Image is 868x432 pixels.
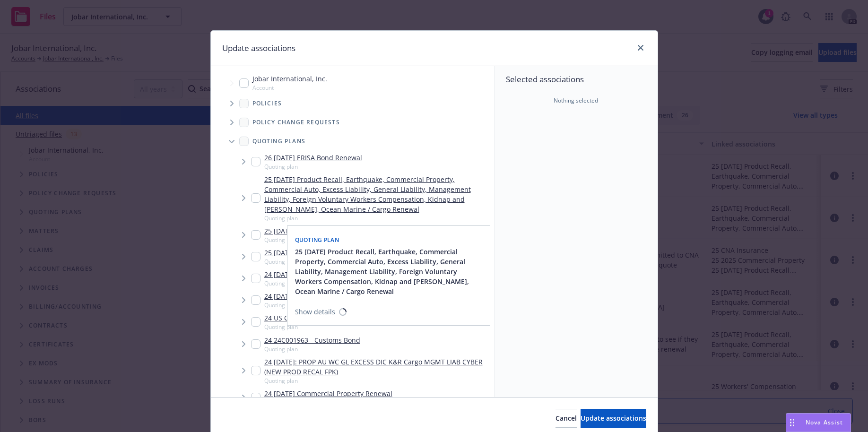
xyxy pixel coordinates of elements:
[222,42,295,54] h1: Update associations
[264,214,490,222] span: Quoting plan
[264,323,330,331] span: Quoting plan
[264,163,362,171] span: Quoting plan
[264,236,380,244] span: Quoting plan
[252,101,282,106] span: Policies
[264,174,490,214] a: 25 [DATE] Product Recall, Earthquake, Commercial Property, Commercial Auto, Excess Liability, Gen...
[786,414,798,432] div: Drag to move
[556,414,577,423] span: Cancel
[252,74,327,84] span: Jobar International, Inc.
[252,120,340,125] span: Policy change requests
[252,84,327,92] span: Account
[264,291,344,301] a: 24 [DATE] Cyber Renewal
[264,269,450,279] a: 24 [DATE] P&C Lines and [DATE] Surety - Customs Renewal
[264,345,360,353] span: Quoting plan
[264,258,401,266] span: Quoting plan
[556,409,577,428] button: Cancel
[295,247,484,297] button: 25 [DATE] Product Recall, Earthquake, Commercial Property, Commercial Auto, Excess Liability, Gen...
[264,335,360,345] a: 24 24C001963 - Customs Bond
[581,409,646,428] button: Update associations
[806,418,843,426] span: Nova Assist
[581,414,646,423] span: Update associations
[264,377,490,385] span: Quoting plan
[506,74,646,85] span: Selected associations
[635,42,646,53] a: close
[264,153,362,163] a: 26 [DATE] ERISA Bond Renewal
[264,279,450,287] span: Quoting plan
[554,96,598,105] span: Nothing selected
[786,413,851,432] button: Nova Assist
[264,301,344,309] span: Quoting plan
[264,389,392,398] a: 24 [DATE] Commercial Property Renewal
[264,226,380,236] a: 25 [DATE] Surety - Customs Renewal
[264,313,330,323] a: 24 US Customs Bond
[264,248,401,258] a: 25 [DATE] Workers' Compensation Renewal
[252,138,306,144] span: Quoting plans
[264,357,490,377] a: 24 [DATE]: PROP AU WC GL EXCESS DIC K&R Cargo MGMT LIAB CYBER (NEW PROD RECAL FPK)
[295,236,339,244] span: Quoting plan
